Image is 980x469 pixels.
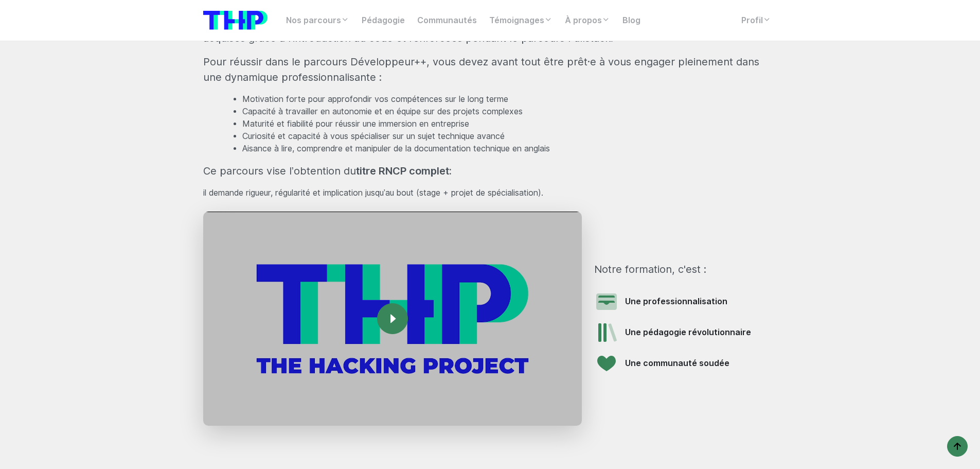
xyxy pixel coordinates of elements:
p: Ce parcours vise l’obtention du [203,163,777,179]
a: Profil [735,10,777,31]
a: Pédagogie [355,10,411,31]
img: thumbnail [203,212,582,425]
li: Motivation forte pour approfondir vos compétences sur le long terme [242,93,777,106]
li: Curiosité et capacité à vous spécialiser sur un sujet technique avancé [242,130,777,143]
span: Une communauté soudée [625,358,729,368]
li: Capacité à travailler en autonomie et en équipe sur des projets complexes [242,106,777,118]
li: Maturité et fiabilité pour réussir une immersion en entreprise [242,118,777,130]
p: Notre formation, c'est : [594,262,777,277]
img: logo [203,11,268,30]
a: Nos parcours [280,10,355,31]
span: Une professionnalisation [625,297,727,306]
img: arrow-up icon [951,440,964,453]
a: Blog [616,10,647,31]
a: Témoignages [483,10,559,31]
strong: titre RNCP complet: [356,165,452,177]
a: Communautés [411,10,483,31]
li: Aisance à lire, comprendre et manipuler de la documentation technique en anglais [242,143,777,155]
span: Une pédagogie révolutionnaire [625,327,751,337]
p: Pour réussir dans le parcours Développeur++, vous devez avant tout être prêt·e à vous engager ple... [203,54,777,85]
a: À propos [559,10,616,31]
